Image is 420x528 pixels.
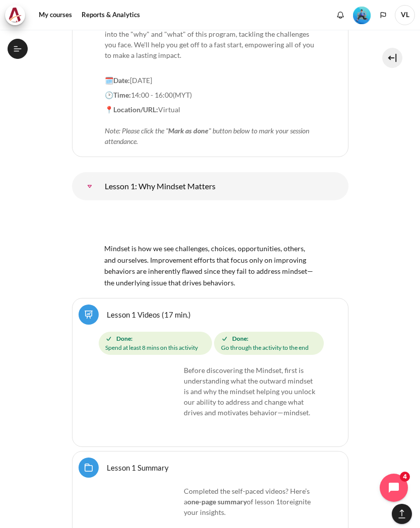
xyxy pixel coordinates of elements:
[353,7,371,24] img: Level #3
[35,5,76,25] a: My courses
[116,334,132,343] strong: Done:
[107,310,191,319] a: Lesson 1 Videos (17 min.)
[105,75,316,86] p: [DATE]
[187,497,247,506] strong: one-page summary
[280,497,287,506] span: to
[5,5,30,25] a: Architeck Architeck
[392,504,412,524] button: [[backtotopbutton]]
[80,176,100,196] a: Lesson 1: Why Mindset Matters
[8,8,22,23] img: Architeck
[105,76,130,85] strong: 🗓️Date:
[105,126,309,145] em: Note: Please click the " " button below to mark your session attendance.
[173,91,192,99] span: (MYT)
[395,5,415,25] a: User menu
[395,5,415,25] span: VL
[168,126,208,135] strong: Mark as done
[105,105,158,114] strong: 📍Location/URL:
[353,6,371,24] div: Level #3
[107,463,169,472] a: Lesson 1 Summary
[105,365,180,440] img: fdf
[232,334,248,343] strong: Done:
[105,486,316,517] p: Completed the self-paced videos? Here’s a of lesson 1 reignite your insights.
[131,91,192,99] span: 14:00 - 16:00
[349,6,375,24] a: Level #3
[105,365,316,418] p: Before discovering the Mindset, first is understanding what the outward mindset is and why the mi...
[105,91,131,99] strong: 🕑Time:
[104,244,313,287] span: Mindset is how we see challenges, choices, opportunities, others, and ourselves. Improvement effo...
[105,343,198,352] span: Spend at least 8 mins on this activity
[78,5,144,25] a: Reports & Analytics
[221,343,309,352] span: Go through the activity to the end
[376,8,391,23] button: Languages
[105,105,309,145] span: Virtual
[333,8,348,23] div: Show notification window with no new notifications
[104,208,316,242] img: 1
[99,330,326,357] div: Completion requirements for Lesson 1 Videos (17 min.)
